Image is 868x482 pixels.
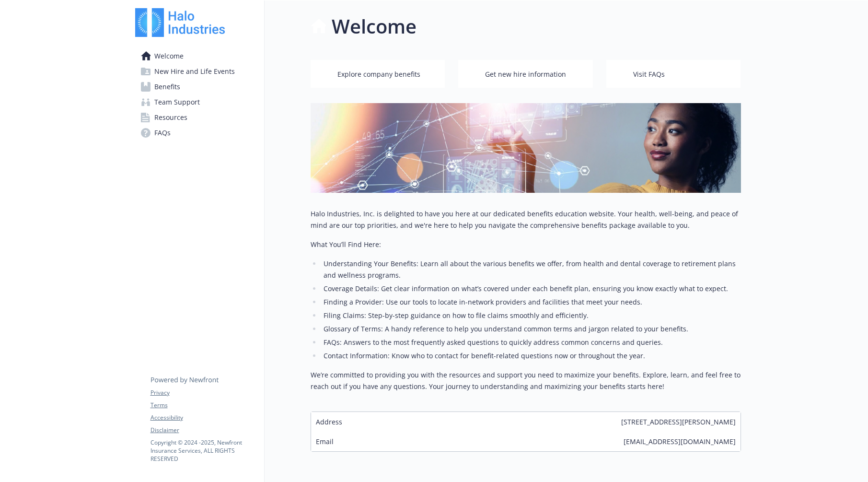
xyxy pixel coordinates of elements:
a: Accessibility [150,413,256,422]
span: Benefits [154,79,180,94]
span: [STREET_ADDRESS][PERSON_NAME] [621,417,736,427]
span: Resources [154,110,187,125]
span: Get new hire information [485,65,566,83]
span: Visit FAQs [633,65,665,83]
p: What You’ll Find Here: [311,239,741,250]
span: New Hire and Life Events [154,64,235,79]
li: Understanding Your Benefits: Learn all about the various benefits we offer, from health and denta... [321,258,741,281]
a: Resources [135,110,256,125]
li: Glossary of Terms: A handy reference to help you understand common terms and jargon related to yo... [321,323,741,335]
button: Visit FAQs [606,60,741,88]
a: Team Support [135,94,256,110]
span: Address [316,417,342,427]
a: Welcome [135,48,256,64]
p: We’re committed to providing you with the resources and support you need to maximize your benefit... [311,369,741,392]
a: Benefits [135,79,256,94]
span: Email [316,436,334,447]
li: Coverage Details: Get clear information on what’s covered under each benefit plan, ensuring you k... [321,283,741,294]
h1: Welcome [332,12,417,41]
span: Team Support [154,94,200,110]
a: Disclaimer [150,426,256,435]
a: Terms [150,401,256,410]
span: Welcome [154,48,184,64]
button: Get new hire information [458,60,593,88]
img: overview page banner [311,103,741,193]
button: Explore company benefits [311,60,445,88]
span: [EMAIL_ADDRESS][DOMAIN_NAME] [624,436,736,447]
li: FAQs: Answers to the most frequently asked questions to quickly address common concerns and queries. [321,337,741,348]
span: FAQs [154,125,171,141]
p: Copyright © 2024 - 2025 , Newfront Insurance Services, ALL RIGHTS RESERVED [150,438,256,463]
a: New Hire and Life Events [135,64,256,79]
li: Filing Claims: Step-by-step guidance on how to file claims smoothly and efficiently. [321,310,741,321]
li: Contact Information: Know who to contact for benefit-related questions now or throughout the year. [321,350,741,362]
span: Explore company benefits [337,65,420,83]
a: FAQs [135,125,256,141]
a: Privacy [150,388,256,397]
p: Halo Industries, Inc. is delighted to have you here at our dedicated benefits education website. ... [311,208,741,231]
li: Finding a Provider: Use our tools to locate in-network providers and facilities that meet your ne... [321,296,741,308]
